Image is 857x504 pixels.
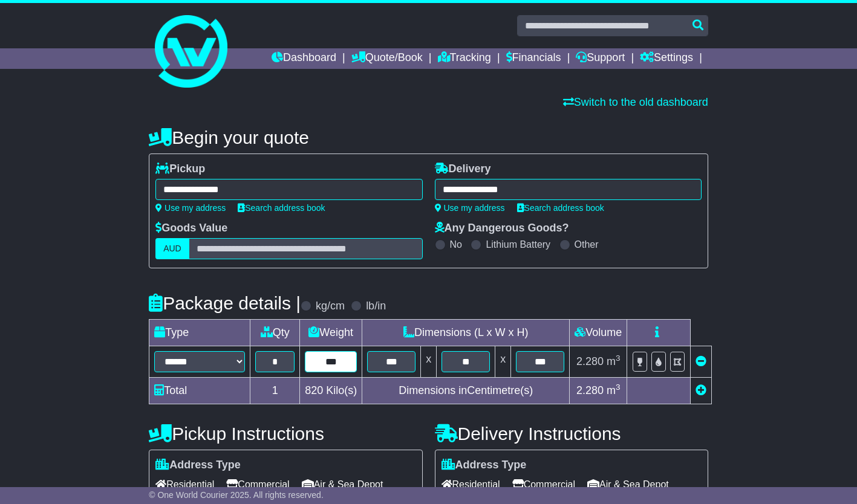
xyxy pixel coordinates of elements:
[616,383,621,392] sup: 3
[575,239,599,250] label: Other
[435,163,491,176] label: Delivery
[506,48,561,69] a: Financials
[149,490,324,500] span: © One World Courier 2025. All rights reserved.
[512,475,575,494] span: Commercial
[517,203,604,213] a: Search address book
[155,459,241,472] label: Address Type
[421,346,437,378] td: x
[570,320,627,346] td: Volume
[305,384,323,396] span: 820
[155,203,226,213] a: Use my address
[149,424,422,444] h4: Pickup Instructions
[250,378,300,404] td: 1
[226,475,289,494] span: Commercial
[587,475,669,494] span: Air & Sea Depot
[250,320,300,346] td: Qty
[272,48,336,69] a: Dashboard
[696,355,706,367] a: Remove this item
[450,239,462,250] label: No
[302,475,383,494] span: Air & Sea Depot
[149,320,250,346] td: Type
[435,203,505,213] a: Use my address
[351,48,423,69] a: Quote/Book
[435,424,708,444] h4: Delivery Instructions
[576,48,625,69] a: Support
[362,320,570,346] td: Dimensions (L x W x H)
[149,378,250,404] td: Total
[486,239,550,250] label: Lithium Battery
[616,354,621,363] sup: 3
[155,238,189,259] label: AUD
[155,163,205,176] label: Pickup
[696,384,706,396] a: Add new item
[563,96,708,108] a: Switch to the old dashboard
[438,48,491,69] a: Tracking
[435,222,569,235] label: Any Dangerous Goods?
[366,300,386,313] label: lb/in
[149,128,708,147] h4: Begin your quote
[155,222,227,235] label: Goods Value
[576,355,604,367] span: 2.280
[607,384,621,396] span: m
[362,378,570,404] td: Dimensions in Centimetre(s)
[238,203,325,213] a: Search address book
[149,293,301,313] h4: Package details |
[442,475,500,494] span: Residential
[316,300,345,313] label: kg/cm
[640,48,693,69] a: Settings
[300,320,362,346] td: Weight
[155,475,214,494] span: Residential
[495,346,511,378] td: x
[300,378,362,404] td: Kilo(s)
[576,384,604,396] span: 2.280
[442,459,527,472] label: Address Type
[607,355,621,367] span: m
